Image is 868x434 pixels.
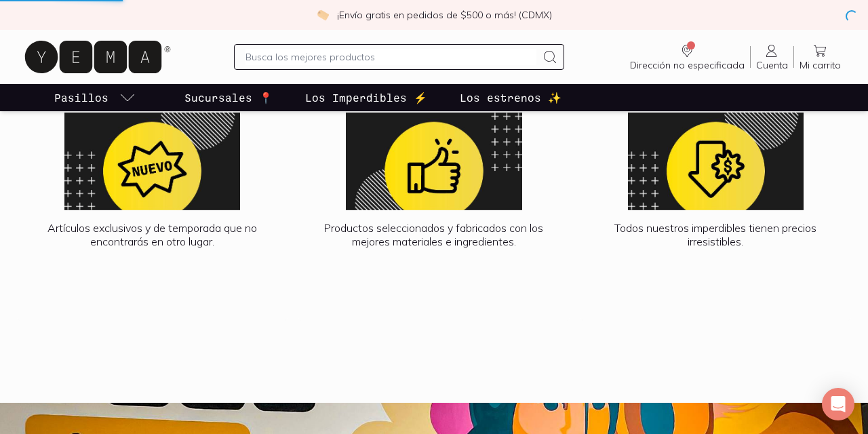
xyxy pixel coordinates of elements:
span: Cuenta [756,59,788,71]
div: Open Intercom Messenger [822,388,854,420]
a: pasillo-todos-link [52,84,138,111]
span: Dirección no especificada [630,59,745,71]
p: Todos nuestros imperdibles tienen precios irresistibles. [591,221,840,248]
a: Sucursales 📍 [182,84,275,111]
p: Pasillos [54,90,108,106]
p: Productos seleccionados y fabricados con los mejores materiales e ingredientes. [309,221,558,248]
span: Mi carrito [800,59,841,71]
a: Dirección no especificada [625,43,750,71]
p: Los estrenos ✨ [460,90,561,106]
a: Los Imperdibles ⚡️ [302,84,430,111]
a: Los estrenos ✨ [457,84,564,111]
img: check [317,9,329,21]
a: Mi carrito [794,43,846,71]
p: Artículos exclusivos y de temporada que no encontrarás en otro lugar. [28,221,277,248]
a: Cuenta [751,43,793,71]
p: Los Imperdibles ⚡️ [305,90,427,106]
p: ¡Envío gratis en pedidos de $500 o más! (CDMX) [337,8,552,22]
input: Busca los mejores productos [245,49,536,65]
p: Sucursales 📍 [184,90,273,106]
